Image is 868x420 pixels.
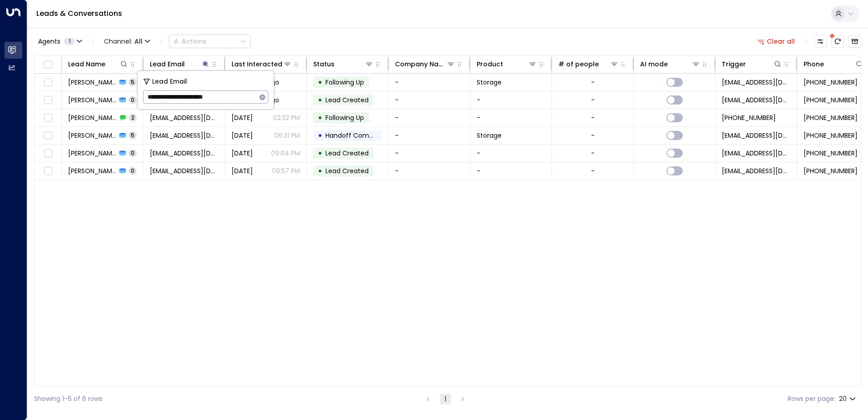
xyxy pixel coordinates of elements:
div: - [591,113,595,122]
span: Toggle select row [42,77,54,88]
button: page 1 [440,394,451,405]
span: leads@space-station.co.uk [722,131,790,140]
div: Trigger [722,59,746,70]
td: - [389,74,470,91]
span: Storage [477,78,502,87]
td: - [389,109,470,126]
div: Phone [804,59,864,70]
div: Last Interacted [232,59,292,70]
div: AI mode [640,59,700,70]
span: There are new threads available. Refresh the grid to view the latest updates. [831,35,844,48]
span: leads@space-station.co.uk [722,166,790,175]
span: Lead Email [152,76,187,87]
span: Agents [38,38,60,45]
div: Trigger [722,59,782,70]
div: Phone [804,59,824,70]
span: Lead Created [325,166,369,175]
span: +447772819940 [804,95,858,105]
span: Aug 06, 2025 [232,131,253,140]
span: +447772819940 [804,166,858,175]
p: 08:57 PM [272,166,300,175]
button: Actions [169,35,251,48]
span: 0 [128,149,137,157]
div: • [318,163,322,179]
span: Jul 30, 2025 [232,149,253,158]
span: Handoff Completed [325,131,390,140]
button: Customize [814,35,827,48]
span: Toggle select all [42,59,54,70]
span: powellalex@hotmail.co.uk [150,131,218,140]
nav: pagination navigation [422,393,469,405]
span: Following Up [325,78,364,87]
p: 06:31 PM [274,131,300,140]
label: Rows per page: [788,394,835,404]
span: Toggle select row [42,148,54,159]
div: • [318,92,322,108]
div: - [591,95,595,105]
div: Company Name [395,59,455,70]
div: - [591,131,595,140]
div: Status [313,59,374,70]
div: Lead Email [150,59,210,70]
span: Alex Powell [68,131,117,140]
span: All [134,38,143,45]
span: powellalex@hotmail.co.uk [150,166,218,175]
div: Product [477,59,537,70]
span: powellalex@hotmail.co.uk [150,149,218,158]
span: Storage [477,131,502,140]
div: Product [477,59,503,70]
span: Channel: [100,35,154,48]
td: - [470,145,552,162]
div: AI mode [640,59,668,70]
div: # of people [558,59,619,70]
span: +447772819940 [804,149,858,158]
button: Channel:All [100,35,154,48]
span: Jul 30, 2025 [232,166,253,175]
span: +447772819940 [722,113,776,122]
span: +447772819940 [804,113,858,122]
span: leads@space-station.co.uk [722,95,790,105]
span: Following Up [325,113,364,122]
div: Button group with a nested menu [169,35,251,48]
span: +447772819940 [804,131,858,140]
td: - [389,91,470,109]
div: Last Interacted [232,59,282,70]
div: - [591,78,595,87]
span: Alex Powell [68,95,117,105]
td: - [389,127,470,144]
span: Aug 15, 2025 [232,113,253,122]
span: 5 [128,78,137,86]
span: powellalex@hotmail.co.uk [150,113,218,122]
div: Lead Name [68,59,105,70]
a: Leads & Conversations [36,8,122,19]
td: - [470,91,552,109]
button: Archived Leads [848,35,861,48]
span: 1 [64,38,75,45]
span: Toggle select row [42,112,54,124]
div: • [318,145,322,161]
td: - [470,109,552,126]
span: Toggle select row [42,130,54,141]
span: leads@space-station.co.uk [722,149,790,158]
div: Lead Name [68,59,128,70]
span: 0 [128,96,137,104]
span: Lead Created [325,149,369,158]
span: 0 [128,167,137,175]
td: - [470,162,552,180]
span: Toggle select row [42,165,54,177]
div: Showing 1-6 of 6 rows [34,394,103,404]
div: Status [313,59,335,70]
button: Clear all [754,35,799,48]
span: 2 [129,114,137,121]
p: 02:32 PM [273,113,300,122]
td: - [389,145,470,162]
span: Lead Created [325,95,369,105]
div: # of people [558,59,599,70]
p: 09:04 PM [271,149,300,158]
span: Alex Powell [68,149,117,158]
div: • [318,110,322,125]
div: Actions [173,37,207,45]
span: leads@space-station.co.uk [722,78,790,87]
div: • [318,128,322,143]
div: Lead Email [150,59,185,70]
